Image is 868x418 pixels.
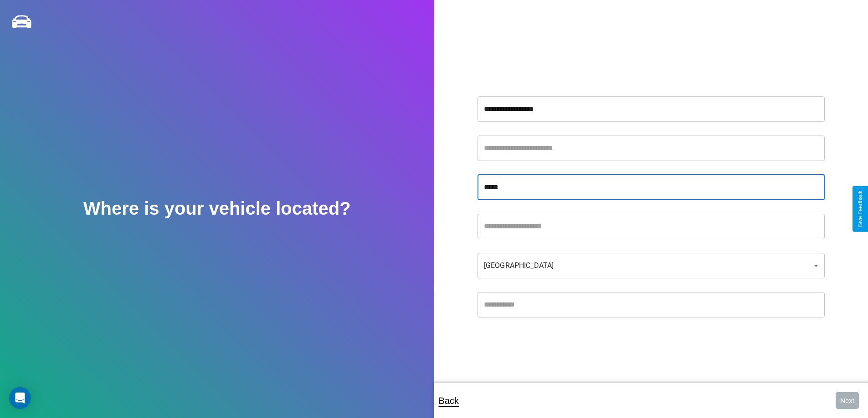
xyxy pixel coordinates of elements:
p: Back [439,393,459,409]
div: Give Feedback [857,191,863,227]
div: [GEOGRAPHIC_DATA] [478,253,825,278]
button: Next [836,392,859,409]
div: Open Intercom Messenger [9,387,31,409]
h2: Where is your vehicle located? [83,198,351,219]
